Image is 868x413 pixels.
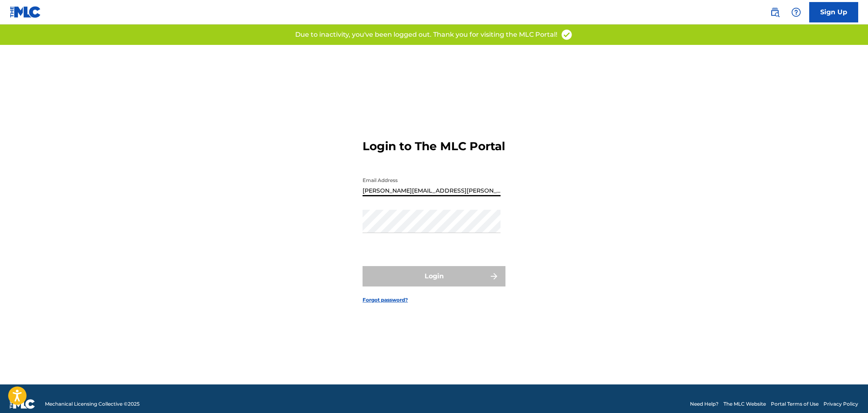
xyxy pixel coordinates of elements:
[363,296,408,304] a: Forgot password?
[809,2,858,22] a: Sign Up
[690,400,719,408] a: Need Help?
[788,4,804,20] div: Help
[823,400,858,408] a: Privacy Policy
[771,400,819,408] a: Portal Terms of Use
[827,374,868,413] iframe: Chat Widget
[295,30,557,40] p: Due to inactivity, you've been logged out. Thank you for visiting the MLC Portal!
[10,6,41,18] img: MLC Logo
[10,399,35,409] img: logo
[791,7,801,17] img: help
[770,7,780,17] img: search
[45,400,140,408] span: Mechanical Licensing Collective © 2025
[767,4,783,20] a: Public Search
[363,139,505,153] h3: Login to The MLC Portal
[561,29,573,41] img: access
[723,400,766,408] a: The MLC Website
